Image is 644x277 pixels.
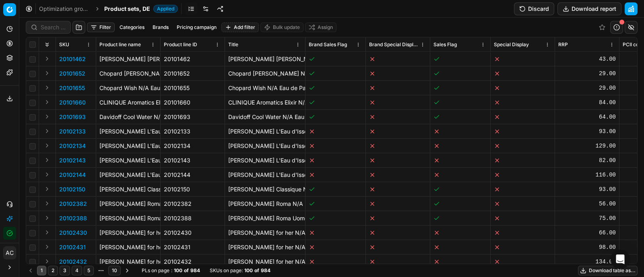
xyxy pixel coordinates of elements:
span: PLs on page [142,267,169,274]
button: Download report [557,2,621,15]
button: Pricing campaign [173,23,220,32]
div: 20102133 [164,127,221,135]
button: Expand [42,54,52,64]
button: 20102388 [59,214,87,222]
div: 129.00 [558,142,616,150]
button: Categories [116,23,148,32]
p: [PERSON_NAME] [PERSON_NAME] one N/A Eau de Toilette 50 ml [228,55,302,63]
div: [PERSON_NAME] L'Eau d'Issey pour Homme N/A Eau de Toilette 125 ml [99,171,157,179]
p: 20102150 [59,185,85,193]
span: Title [228,41,238,48]
span: Product line ID [164,41,197,48]
div: 56.00 [558,200,616,208]
span: AC [4,247,16,259]
p: [PERSON_NAME] for her N/A Eau de Toilette 30 ml [228,229,302,237]
button: Assign [305,23,336,32]
span: SKU [59,41,69,48]
button: Expand [42,141,52,150]
button: Bulk update [260,23,303,32]
button: 3 [60,266,70,275]
button: 20102430 [59,229,87,237]
div: 66.00 [558,229,616,237]
button: Go to previous page [26,266,35,275]
span: SKUs on page : [210,267,243,274]
div: 93.00 [558,185,616,193]
button: 20102134 [59,142,86,150]
div: 20102382 [164,200,221,208]
button: Expand [42,68,52,78]
button: Go to next page [122,266,132,275]
button: Brands [149,23,172,32]
button: 4 [72,266,82,275]
div: 43.00 [558,55,616,63]
span: Brand Sales Flag [309,41,347,48]
button: 20102143 [59,156,86,164]
span: Brand Special Display [369,41,419,48]
div: 20101693 [164,113,221,121]
div: 20102134 [164,142,221,150]
strong: 984 [190,267,200,274]
strong: 100 [244,267,253,274]
p: Chopard [PERSON_NAME] N/A Eau de Parfum 30 ml [228,70,302,78]
div: 134.00 [558,258,616,266]
button: Expand [42,213,52,223]
nav: pagination [26,265,132,276]
button: Expand [42,199,52,208]
span: Product sets, DEApplied [104,5,178,13]
strong: of [254,267,259,274]
strong: of [184,267,189,274]
button: 20101693 [59,113,86,121]
button: Expand all [42,40,52,49]
div: [PERSON_NAME] [PERSON_NAME] one N/A Eau de Toilette 50 ml [99,55,157,63]
div: Open Intercom Messenger [611,250,630,269]
div: 75.00 [558,214,616,222]
div: 20102144 [164,171,221,179]
div: 20102432 [164,258,221,266]
div: 20101652 [164,70,221,78]
span: Product line name [99,41,141,48]
div: 20102150 [164,185,221,193]
span: Special Display [494,41,529,48]
button: Expand [42,112,52,121]
span: Product sets, DE [104,5,150,13]
button: Expand [42,126,52,136]
button: Expand [42,242,52,252]
div: 20102388 [164,214,221,222]
button: 20102382 [59,200,87,208]
button: 20101655 [59,84,85,92]
div: 20101660 [164,98,221,107]
p: Davidoff Cool Water N/A Eau de Toilette 75 ml [228,113,302,121]
button: AC [3,246,16,259]
button: 20101462 [59,55,86,63]
div: [PERSON_NAME] Classique N/A Eau de Toilette 50 ml [99,185,157,193]
span: PCII cost [623,41,643,48]
p: [PERSON_NAME] L'Eau d'Issey N/A Eau de Toilette 100 ml [228,142,302,150]
div: 116.00 [558,171,616,179]
div: 20102143 [164,156,221,164]
button: Discard [514,2,554,15]
div: [PERSON_NAME] L'Eau d'Issey N/A Eau de Toilette 50 ml [99,127,157,135]
button: 20101652 [59,70,85,78]
span: Sales Flag [433,41,457,48]
div: Davidoff Cool Water N/A Eau de Toilette 75 ml [99,113,157,121]
span: Applied [153,5,178,13]
div: [PERSON_NAME] for her N/A Eau de Toilette 30 ml [99,229,157,237]
button: Filter [87,23,115,32]
div: [PERSON_NAME] for her N/A Eau de Toilette 50 ml [99,243,157,251]
div: [PERSON_NAME] Roma Uomo N/A Eau de Toilette 75 ml [99,214,157,222]
button: Expand [42,155,52,165]
div: 20102431 [164,243,221,251]
div: [PERSON_NAME] L'Eau d'Issey pour Homme N/A Eau de Toilette 75 ml [99,156,157,164]
p: 20102144 [59,171,86,179]
button: 20102133 [59,127,86,135]
div: 20101655 [164,84,221,92]
div: CLINIQUE Aromatics Elixir N/A Eau de Parfum 45 ml [99,98,157,107]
